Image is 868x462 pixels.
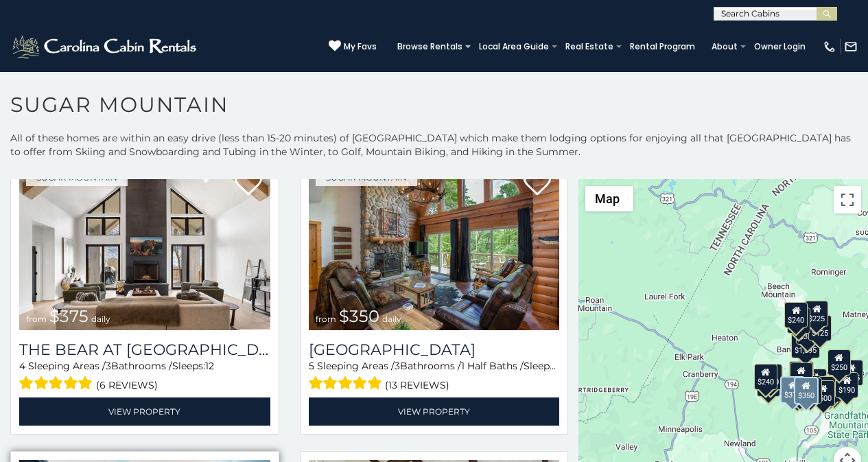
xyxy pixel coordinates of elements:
a: Owner Login [747,37,812,56]
a: Grouse Moor Lodge from $350 daily [309,162,560,330]
div: Sleeping Areas / Bathrooms / Sleeps: [19,359,270,394]
a: Browse Rentals [390,37,469,56]
span: $375 [49,306,89,326]
div: $125 [808,315,832,341]
span: Map [595,192,620,206]
h3: The Bear At Sugar Mountain [19,340,270,359]
span: 1 Half Baths / [461,360,524,372]
span: 3 [395,360,400,372]
span: 3 [106,360,111,372]
span: daily [91,314,110,324]
div: $190 [789,361,812,387]
div: $190 [835,372,858,398]
a: Real Estate [559,37,620,56]
img: The Bear At Sugar Mountain [19,162,270,330]
a: The Bear At [GEOGRAPHIC_DATA] [19,340,270,359]
span: from [316,314,336,324]
div: $225 [805,301,828,327]
a: [GEOGRAPHIC_DATA] [309,340,560,359]
button: Change map style [585,186,633,211]
div: $500 [812,380,835,406]
a: About [705,37,744,56]
span: (6 reviews) [96,376,158,394]
span: $350 [339,306,379,326]
span: 12 [556,360,565,372]
div: $1,095 [791,332,820,358]
span: 12 [205,360,214,372]
a: View Property [309,397,560,426]
div: $250 [828,349,851,376]
img: phone-regular-white.png [823,40,836,54]
div: $155 [840,360,863,386]
span: from [26,314,47,324]
a: My Favs [329,40,377,54]
div: $300 [790,362,813,389]
img: mail-regular-white.png [844,40,858,54]
h3: Grouse Moor Lodge [309,340,560,359]
a: Rental Program [623,37,702,56]
div: Sleeping Areas / Bathrooms / Sleeps: [309,359,560,394]
a: The Bear At Sugar Mountain from $375 daily [19,162,270,330]
div: $350 [794,377,819,404]
span: 5 [309,360,314,372]
div: $200 [804,369,827,395]
div: $195 [819,376,842,402]
span: daily [382,314,401,324]
a: Add to favorites [524,170,551,199]
a: View Property [19,397,270,426]
span: (13 reviews) [385,376,449,394]
div: $240 [754,364,777,390]
a: Local Area Guide [472,37,556,56]
button: Toggle fullscreen view [834,186,861,213]
div: $240 [784,302,808,328]
span: 4 [19,360,25,372]
img: White-1-2.png [10,33,200,60]
img: Grouse Moor Lodge [309,162,560,330]
span: My Favs [344,41,377,53]
div: $375 [781,376,806,404]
